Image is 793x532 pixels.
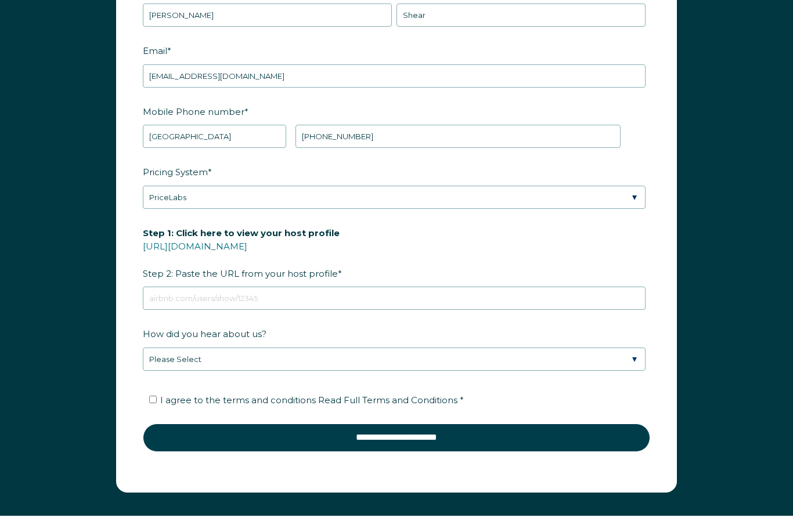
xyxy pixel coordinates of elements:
span: Email [143,42,167,60]
a: Read Full Terms and Conditions [316,395,460,406]
input: I agree to the terms and conditions Read Full Terms and Conditions * [149,396,157,403]
span: How did you hear about us? [143,325,266,343]
span: I agree to the terms and conditions [160,395,464,406]
span: Step 1: Click here to view your host profile [143,224,340,242]
span: Pricing System [143,163,208,181]
span: Mobile Phone number [143,103,244,121]
span: Read Full Terms and Conditions [318,395,457,406]
a: [URL][DOMAIN_NAME] [143,241,247,252]
span: Step 2: Paste the URL from your host profile [143,224,340,283]
input: airbnb.com/users/show/12345 [143,287,646,310]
